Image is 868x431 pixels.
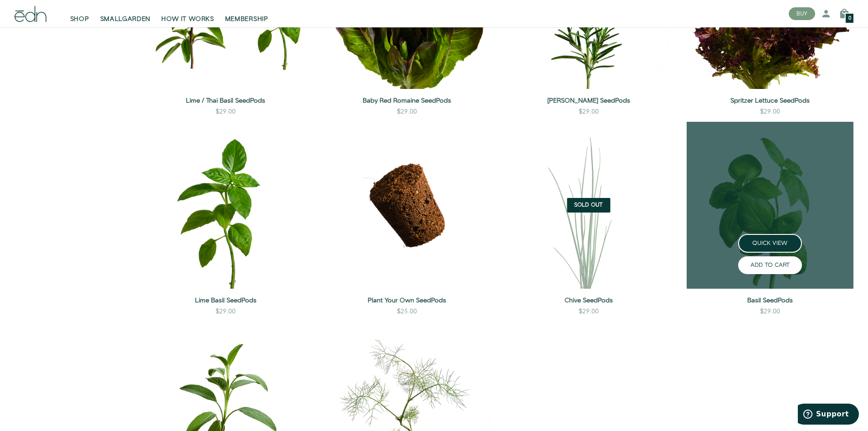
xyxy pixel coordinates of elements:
a: Spritzer Lettuce SeedPods [687,96,853,105]
div: $29.00 [579,307,599,316]
div: $29.00 [760,107,780,116]
div: $29.00 [397,107,417,116]
a: SHOP [65,4,95,24]
img: Plant Your Own SeedPods [324,122,490,289]
a: MEMBERSHIP [220,4,274,24]
span: Sold Out [574,203,603,208]
span: SMALLGARDEN [100,15,151,24]
a: [PERSON_NAME] SeedPods [505,96,672,105]
div: $29.00 [216,307,236,316]
button: BUY [789,7,815,20]
span: MEMBERSHIP [225,15,268,24]
a: Plant Your Own SeedPods [324,296,490,305]
div: $29.00 [760,307,780,316]
div: $29.00 [216,107,236,116]
a: Chive SeedPods [505,296,672,305]
a: HOW IT WORKS [156,4,219,24]
div: $25.00 [397,307,417,316]
a: Lime Basil SeedPods [142,296,309,305]
div: $29.00 [579,107,599,116]
button: QUICK VIEW [738,234,802,253]
img: Chive SeedPods [505,122,672,289]
a: SMALLGARDEN [95,4,156,24]
iframe: Opens a widget where you can find more information [798,404,859,426]
img: Lime Basil SeedPods [142,122,309,289]
button: ADD TO CART [738,256,802,274]
a: Basil SeedPods [687,296,853,305]
span: HOW IT WORKS [161,15,214,24]
span: SHOP [70,15,89,24]
span: 0 [848,16,851,21]
a: Lime / Thai Basil SeedPods [142,96,309,105]
a: Baby Red Romaine SeedPods [324,96,490,105]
